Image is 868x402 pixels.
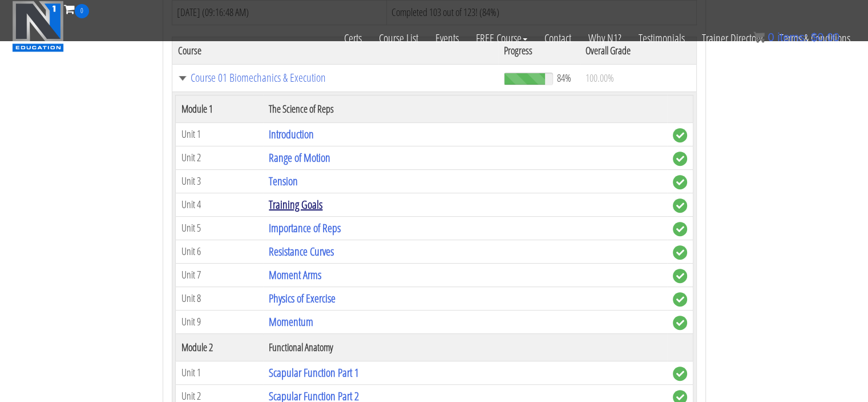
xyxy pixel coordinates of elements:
[673,175,687,189] span: complete
[269,220,341,236] a: Importance of Reps
[263,333,667,361] th: Functional Anatomy
[269,365,359,380] a: Scapular Function Part 1
[269,197,322,212] a: Training Goals
[336,18,370,58] a: Certs
[811,31,817,43] span: $
[175,193,263,216] td: Unit 4
[673,152,687,166] span: complete
[427,18,467,58] a: Events
[175,286,263,310] td: Unit 8
[811,31,839,43] bdi: 0.00
[64,1,89,17] a: 0
[12,1,64,52] img: n1-education
[536,18,580,58] a: Contact
[175,310,263,333] td: Unit 9
[771,18,859,58] a: Terms & Conditions
[175,95,263,122] th: Module 1
[370,18,427,58] a: Course List
[175,216,263,240] td: Unit 5
[630,18,693,58] a: Testimonials
[269,126,314,142] a: Introduction
[269,244,334,259] a: Resistance Curves
[175,122,263,146] td: Unit 1
[768,31,774,43] span: 0
[753,31,839,43] a: 0 items: $0.00
[175,169,263,193] td: Unit 3
[175,361,263,384] td: Unit 1
[673,269,687,283] span: complete
[673,245,687,260] span: complete
[175,263,263,286] td: Unit 7
[673,292,687,307] span: complete
[467,18,536,58] a: FREE Course
[673,316,687,330] span: complete
[178,72,493,83] a: Course 01 Biomechanics & Execution
[753,31,765,43] img: icon11.png
[269,314,313,329] a: Momentum
[693,18,771,58] a: Trainer Directory
[269,290,336,306] a: Physics of Exercise
[580,18,630,58] a: Why N1?
[673,128,687,142] span: complete
[673,367,687,381] span: complete
[269,150,330,165] a: Range of Motion
[263,95,667,122] th: The Science of Reps
[175,240,263,263] td: Unit 6
[269,267,321,282] a: Moment Arms
[580,64,696,91] td: 100.00%
[269,173,298,189] a: Tension
[777,31,808,43] span: items:
[673,198,687,213] span: complete
[557,71,571,84] span: 84%
[175,146,263,169] td: Unit 2
[175,333,263,361] th: Module 2
[673,222,687,236] span: complete
[75,4,89,18] span: 0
